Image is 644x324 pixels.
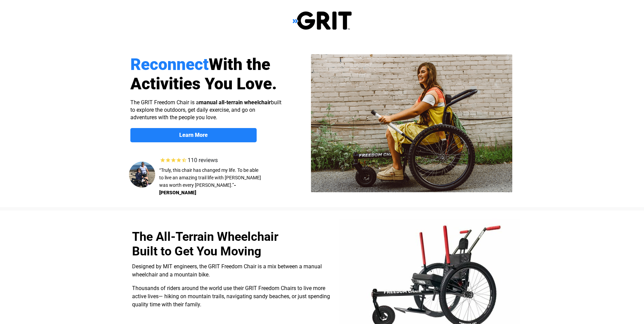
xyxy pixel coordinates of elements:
span: Designed by MIT engineers, the GRIT Freedom Chair is a mix between a manual wheelchair and a moun... [132,263,322,278]
span: With the [209,55,270,74]
strong: Learn More [179,132,208,138]
span: “Truly, this chair has changed my life. To be able to live an amazing trail life with [PERSON_NAM... [159,167,261,188]
span: Activities You Love. [130,74,277,93]
span: Reconnect [130,55,209,74]
strong: manual all-terrain wheelchair [199,99,271,106]
a: Learn More [130,128,257,142]
span: The All-Terrain Wheelchair Built to Get You Moving [132,230,278,258]
span: Thousands of riders around the world use their GRIT Freedom Chairs to live more active lives— hik... [132,285,330,308]
span: The GRIT Freedom Chair is a built to explore the outdoors, get daily exercise, and go on adventur... [130,99,281,121]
